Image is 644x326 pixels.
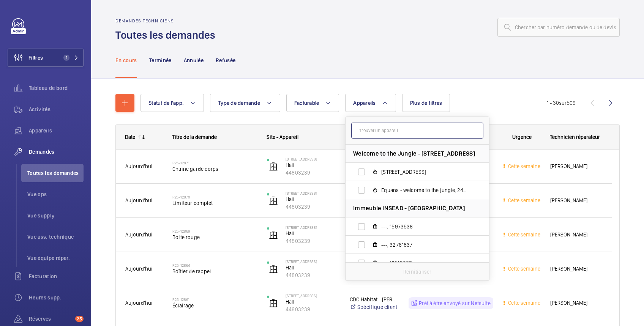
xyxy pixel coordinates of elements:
span: Appareils [29,127,84,134]
p: Hall [286,298,340,306]
span: Statut de l'app. [148,100,184,106]
img: elevator.svg [269,265,278,274]
h2: R25-12861 [172,297,257,302]
button: Type de demande [210,94,280,112]
a: Spécifique client [350,303,399,311]
span: Aujourd'hui [125,197,153,203]
img: elevator.svg [269,196,278,205]
span: [STREET_ADDRESS] [381,168,469,176]
p: Prêt à être envoyé sur Netsuite [419,299,491,307]
h2: R25-12871 [172,161,257,165]
p: Refusée [216,57,235,64]
span: Urgence [512,134,532,140]
span: Titre de la demande [172,134,217,140]
span: Vue supply [27,212,84,219]
span: Aujourd'hui [125,232,153,238]
span: [PERSON_NAME] [550,265,602,273]
p: Annulée [184,57,204,64]
span: Filtres [28,54,43,61]
span: Facturation [29,272,84,280]
p: CDC Habitat - [PERSON_NAME] [350,296,399,303]
span: 1 - 30 509 [547,100,576,106]
img: elevator.svg [269,230,278,239]
span: Immeuble INSEAD - [GEOGRAPHIC_DATA] [353,204,465,212]
span: Site - Appareil [267,134,298,140]
span: Facturable [294,100,319,106]
button: Appareils [345,94,396,112]
span: 25 [75,316,84,322]
p: [STREET_ADDRESS] [286,191,340,195]
span: Vue ass. technique [27,233,84,241]
span: Cette semaine [507,163,540,169]
h2: R25-12870 [172,195,257,199]
p: [STREET_ADDRESS] [286,225,340,230]
span: Limiteur complet [172,199,257,207]
p: Hall [286,195,340,203]
span: Cette semaine [507,266,540,272]
span: Aujourd'hui [125,266,153,272]
input: Trouver un appareil [351,123,483,139]
span: Boîtier de rappel [172,268,257,275]
h2: R25-12869 [172,229,257,233]
p: 44803239 [286,271,340,279]
p: 44803239 [286,203,340,211]
span: Plus de filtres [410,100,442,106]
span: sur [559,100,567,106]
span: Demandes [29,148,84,156]
h1: Toutes les demandes [115,28,220,42]
span: Technicien réparateur [550,134,600,140]
p: Réinitialiser [403,268,431,276]
p: 44803239 [286,169,340,176]
p: En cours [115,57,137,64]
span: [PERSON_NAME] [550,299,602,307]
img: elevator.svg [269,162,278,171]
span: Vue ops [27,191,84,198]
p: [STREET_ADDRESS] [286,157,340,161]
span: Chaine garde corps [172,165,257,173]
span: Éclairage [172,302,257,309]
p: Hall [286,230,340,237]
button: Filtres1 [8,49,84,67]
p: [STREET_ADDRESS] [286,293,340,298]
span: Type de demande [218,100,260,106]
span: Appareils [353,100,376,106]
div: Date [125,134,135,140]
p: 44803239 [286,306,340,313]
span: Cette semaine [507,197,540,203]
p: 44803239 [286,237,340,245]
span: Cette semaine [507,232,540,238]
span: ---, 16143087 [381,259,469,267]
button: Statut de l'app. [140,94,204,112]
span: Réserves [29,315,72,323]
span: [PERSON_NAME] [550,196,602,205]
span: Aujourd'hui [125,163,153,169]
span: ---, 15973536 [381,223,469,230]
span: Equans - welcome to the jungle, 24420676 [381,186,469,194]
p: Terminée [149,57,172,64]
span: [PERSON_NAME] [550,162,602,171]
p: [STREET_ADDRESS] [286,259,340,264]
span: Welcome to the Jungle - [STREET_ADDRESS] [353,150,475,157]
span: Heures supp. [29,294,84,301]
span: Tableau de bord [29,84,84,92]
img: elevator.svg [269,299,278,308]
button: Facturable [286,94,339,112]
h2: R25-12864 [172,263,257,268]
input: Chercher par numéro demande ou de devis [497,18,620,37]
span: Aujourd'hui [125,300,153,306]
p: Hall [286,264,340,271]
span: ---, 32761837 [381,241,469,249]
span: Boite rouge [172,233,257,241]
span: Cette semaine [507,300,540,306]
p: Hall [286,161,340,169]
span: 1 [63,55,69,61]
span: Toutes les demandes [27,169,84,177]
h2: Demandes techniciens [115,18,220,24]
span: [PERSON_NAME] [550,230,602,239]
span: Vue équipe répar. [27,254,84,262]
span: Activités [29,106,84,113]
button: Plus de filtres [402,94,450,112]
